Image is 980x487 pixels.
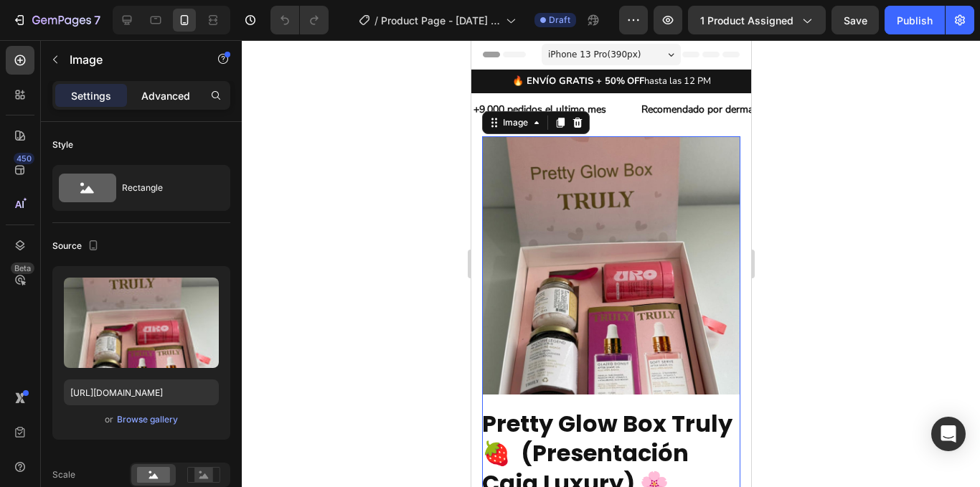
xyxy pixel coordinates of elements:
div: Rectangle [122,171,209,204]
button: Save [831,6,879,34]
img: gempages_581538256080863752-d1ef4d88-ec8f-47c5-b596-66c8168fa0dd.jpg [11,96,269,354]
p: Recomendado por dermatólogos [170,60,316,78]
strong: Pretty Glow Box Truly 🍓 (Presentación Caja Luxury) 🌸 [11,367,261,459]
div: Browse gallery [117,413,178,426]
button: 7 [6,6,107,34]
p: Settings [71,88,111,103]
span: Save [844,14,867,27]
div: Open Intercom Messenger [931,417,966,451]
div: 450 [14,153,34,164]
button: Publish [885,6,945,34]
img: preview-image [64,278,219,368]
iframe: Design area [471,40,751,487]
p: Image [70,51,192,68]
span: / [374,13,378,28]
span: or [105,411,113,428]
div: Image [29,76,60,89]
div: Source [52,237,102,256]
span: Draft [549,14,570,27]
p: 7 [94,11,100,29]
div: Style [52,138,73,151]
div: Publish [897,13,933,28]
span: Product Page - [DATE] 12:17:41 [381,13,500,28]
p: Advanced [141,88,190,103]
div: Undo/Redo [270,6,329,34]
div: Beta [11,263,34,274]
span: 1 product assigned [700,13,793,28]
button: Browse gallery [116,412,179,427]
button: 1 product assigned [688,6,826,34]
input: https://example.com/image.jpg [64,379,219,405]
div: Scale [52,468,75,481]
